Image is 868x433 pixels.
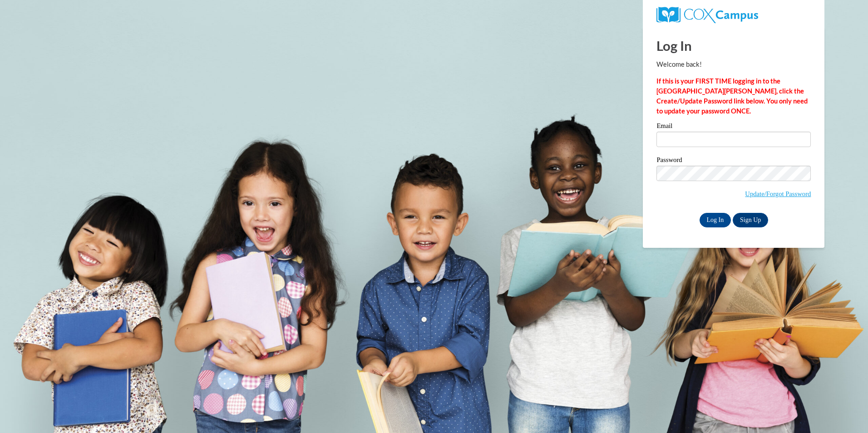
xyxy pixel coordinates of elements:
label: Password [656,157,811,166]
label: Email [656,123,811,132]
a: Update/Forgot Password [745,190,811,197]
a: Sign Up [733,213,768,227]
strong: If this is your FIRST TIME logging in to the [GEOGRAPHIC_DATA][PERSON_NAME], click the Create/Upd... [656,77,808,115]
input: Log In [700,213,731,227]
a: COX Campus [656,10,758,18]
p: Welcome back! [656,59,811,69]
img: COX Campus [656,7,758,23]
h1: Log In [656,36,811,55]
